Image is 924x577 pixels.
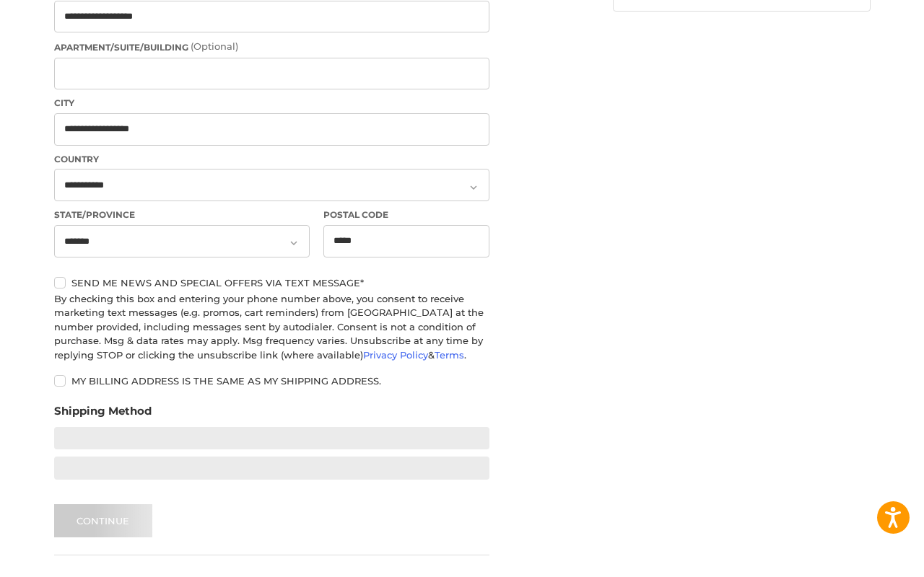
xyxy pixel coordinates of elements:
[54,375,489,387] label: My billing address is the same as my shipping address.
[323,208,489,221] label: Postal Code
[54,504,152,537] button: Continue
[54,292,489,363] div: By checking this box and entering your phone number above, you consent to receive marketing text ...
[363,349,428,361] a: Privacy Policy
[54,40,489,54] label: Apartment/Suite/Building
[54,277,489,288] label: Send me news and special offers via text message*
[435,349,464,361] a: Terms
[54,153,489,166] label: Country
[54,97,489,110] label: City
[54,403,152,426] legend: Shipping Method
[191,40,238,52] small: (Optional)
[54,208,310,221] label: State/Province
